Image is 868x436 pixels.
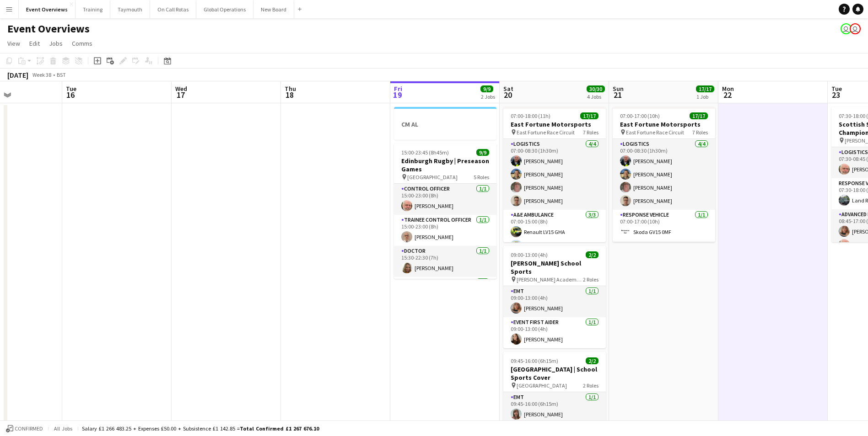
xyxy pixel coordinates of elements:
[7,22,90,36] h1: Event Overviews
[110,0,150,18] button: Taymouth
[57,71,66,78] div: BST
[29,39,40,48] span: Edit
[19,0,75,18] button: Event Overviews
[75,0,110,18] button: Training
[30,71,53,78] span: Week 38
[7,70,28,80] div: [DATE]
[5,424,44,434] button: Confirmed
[52,425,74,432] span: All jobs
[150,0,196,18] button: On Call Rotas
[45,37,66,49] a: Jobs
[240,425,319,432] span: Total Confirmed £1 267 676.10
[26,37,43,49] a: Edit
[850,23,861,34] app-user-avatar: Operations Team
[68,37,96,49] a: Comms
[7,39,20,48] span: View
[49,39,63,48] span: Jobs
[4,37,24,49] a: View
[841,23,852,34] app-user-avatar: Operations Team
[196,0,253,18] button: Global Operations
[72,39,92,48] span: Comms
[253,0,294,18] button: New Board
[15,425,43,432] span: Confirmed
[82,425,319,432] div: Salary £1 266 483.25 + Expenses £50.00 + Subsistence £1 142.85 =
